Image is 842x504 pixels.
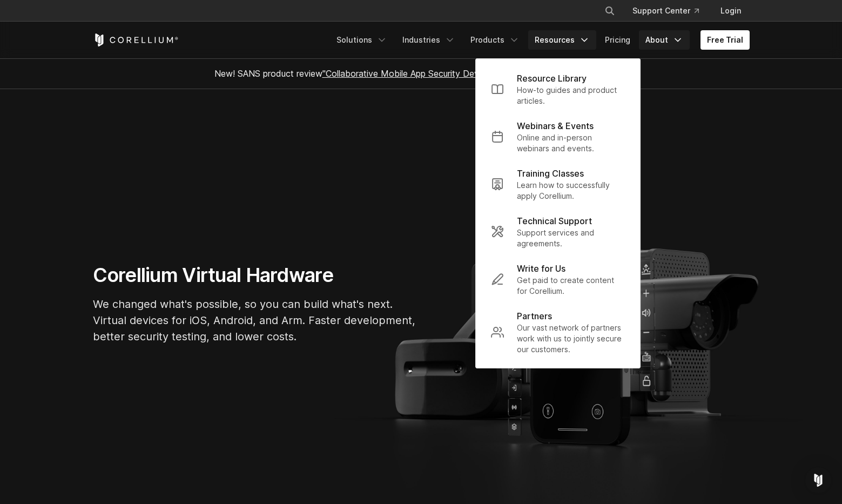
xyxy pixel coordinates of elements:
p: How-to guides and product articles. [517,85,625,106]
p: Technical Support [517,214,592,227]
p: Support services and agreements. [517,227,625,249]
p: Webinars & Events [517,119,594,132]
a: Industries [396,30,462,50]
button: Search [600,1,619,21]
p: We changed what's possible, so you can build what's next. Virtual devices for iOS, Android, and A... [93,296,417,345]
a: Webinars & Events Online and in-person webinars and events. [482,113,634,160]
a: Technical Support Support services and agreements. [482,208,634,256]
a: About [639,30,690,50]
a: Resource Library How-to guides and product articles. [482,65,634,113]
p: Get paid to create content for Corellium. [517,275,625,297]
div: Open Intercom Messenger [805,467,831,493]
p: Our vast network of partners work with us to jointly secure our customers. [517,322,625,355]
p: Training Classes [517,167,584,180]
h1: Corellium Virtual Hardware [93,263,417,287]
a: Solutions [330,30,394,50]
a: "Collaborative Mobile App Security Development and Analysis" [322,68,571,79]
a: Support Center [624,1,708,21]
a: Partners Our vast network of partners work with us to jointly secure our customers. [482,303,634,361]
p: Partners [517,310,552,322]
a: Write for Us Get paid to create content for Corellium. [482,256,634,303]
a: Login [712,1,750,21]
span: New! SANS product review now available. [214,68,628,79]
p: Learn how to successfully apply Corellium. [517,180,625,201]
a: Training Classes Learn how to successfully apply Corellium. [482,160,634,208]
a: Resources [528,30,596,50]
div: Navigation Menu [330,30,750,50]
p: Write for Us [517,262,565,275]
div: Navigation Menu [591,1,750,21]
a: Pricing [598,30,637,50]
a: Products [464,30,526,50]
p: Online and in-person webinars and events. [517,132,625,154]
a: Corellium Home [93,33,179,46]
a: Free Trial [700,30,750,50]
p: Resource Library [517,72,587,85]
